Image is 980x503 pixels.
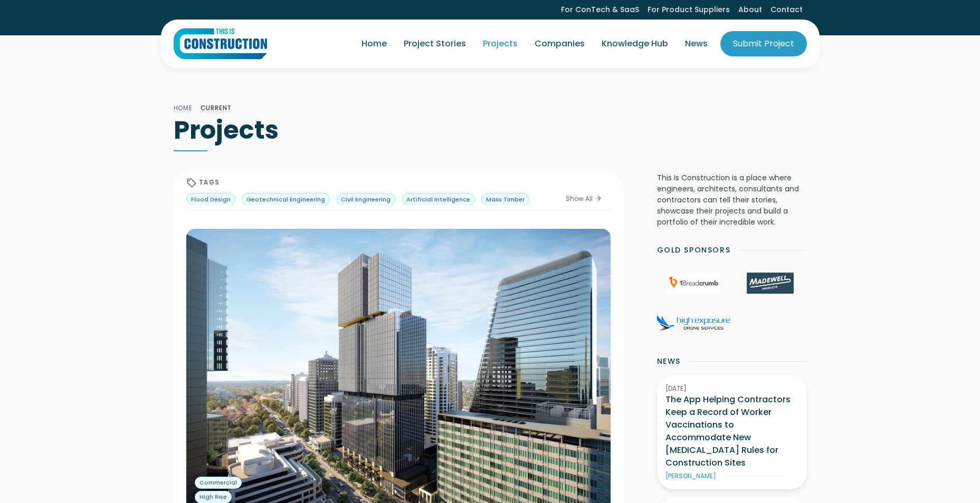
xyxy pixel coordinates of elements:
a: Flood Design [186,193,235,206]
a: Artificial Intelligence [402,193,475,206]
div: [PERSON_NAME] [665,471,716,481]
h2: Gold Sponsors [657,245,731,256]
div: [DATE] [665,384,798,393]
img: 1Breadcrumb [667,273,720,294]
a: Knowledge Hub [593,29,677,59]
a: Show Allarrow_forward [558,192,611,205]
a: home [174,28,267,60]
div: Mass Timber [486,195,525,204]
img: High Exposure [656,315,730,331]
div: Civil Engineering [341,195,391,204]
a: Home [353,29,395,59]
a: Submit Project [720,31,807,56]
a: Geotechnical Engineering [242,193,330,206]
h3: The App Helping Contractors Keep a Record of Worker Vaccinations to Accommodate New [MEDICAL_DATA... [665,393,798,469]
a: Mass Timber [481,193,529,206]
div: Flood Design [191,195,231,204]
img: This Is Construction Logo [174,28,267,60]
a: Projects [474,29,526,59]
img: Madewell Products [747,273,793,294]
a: News [677,29,716,59]
a: Current [201,103,232,112]
a: Civil Engineering [336,193,395,206]
a: Commercial [195,477,242,489]
div: Submit Project [733,37,794,50]
h1: Projects [174,114,807,146]
div: Show All [566,194,593,204]
a: Home [174,103,193,112]
div: Geotechnical Engineering [246,195,325,204]
div: sell [186,178,197,188]
a: Companies [526,29,593,59]
a: Project Stories [395,29,474,59]
p: This Is Construction is a place where engineers, architects, consultants and contractors can tell... [657,172,807,228]
div: arrow_forward [595,194,602,204]
div: Tags [199,178,220,187]
div: Artificial Intelligence [406,195,470,204]
div: / [193,102,201,114]
h2: News [657,356,681,367]
a: [DATE]The App Helping Contractors Keep a Record of Worker Vaccinations to Accommodate New [MEDICA... [657,375,807,489]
